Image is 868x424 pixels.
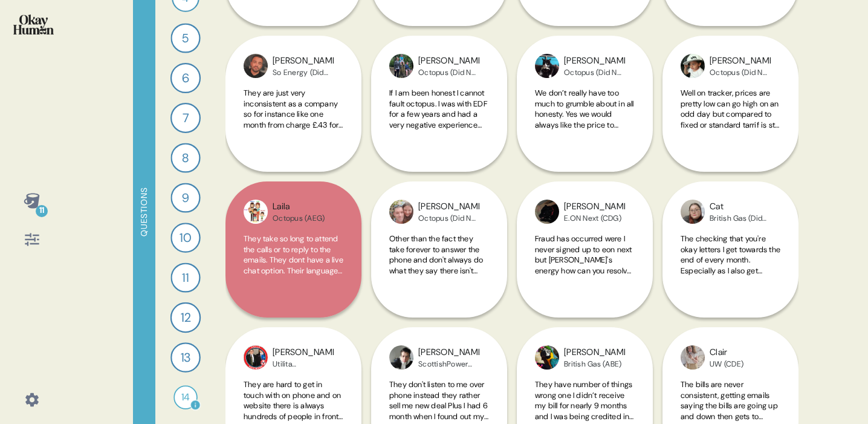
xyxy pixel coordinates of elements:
img: profilepic_24442292598715065.jpg [389,200,413,224]
img: profilepic_25662174283430419.jpg [535,345,559,370]
div: So Energy (Did Not Answer) [273,68,334,77]
div: 7 [170,103,201,133]
img: profilepic_24320105464284517.jpg [535,54,559,78]
img: okayhuman.3b1b6348.png [13,15,54,34]
div: British Gas (ABE) [564,359,625,369]
span: Well on tracker, prices are pretty low can go high on an odd day but compared to fixed or standar... [681,88,780,172]
div: 13 [170,342,201,373]
span: They are just very inconsistent as a company so for instance like one month from charge £.43 for ... [244,88,343,183]
div: [PERSON_NAME] [564,200,625,214]
div: 10 [170,223,200,252]
span: They take so long to attend the calls or to reply to the emails. They dont have a live chat optio... [244,233,343,328]
div: [PERSON_NAME] [564,54,625,68]
img: profilepic_24383964654595475.jpg [681,54,705,78]
div: Utilita ([PERSON_NAME]) [273,359,334,369]
div: Clair [710,346,743,359]
div: 5 [170,23,200,53]
div: Octopus (Did Not Answer) [710,68,771,77]
img: profilepic_30863217463326137.jpg [389,54,413,78]
span: The checking that you're okay letters I get towards the end of every month. Especially as I also ... [681,233,780,318]
div: Octopus (Did Not Answer) [418,214,479,223]
div: 6 [170,63,201,93]
img: profilepic_24406008722389650.jpg [244,54,268,78]
div: 14 [173,385,198,409]
div: 11 [36,205,48,217]
span: We don’t really have too much to grumble about in all honesty. Yes we would always like the price... [535,88,634,183]
div: [PERSON_NAME] [710,54,771,68]
span: Fraud has occurred were I never signed up to eon next but [PERSON_NAME]'s energy how can you reso... [535,233,632,318]
div: 11 [170,263,200,292]
img: profilepic_24359059403736870.jpg [681,200,705,224]
div: [PERSON_NAME] [418,346,479,359]
img: profilepic_24369992942631660.jpg [535,200,559,224]
div: UW (CDE) [710,359,743,369]
div: Octopus (AEG) [273,214,325,223]
div: Laila [273,200,325,214]
div: Cat [710,200,771,214]
img: profilepic_24268223266171826.jpg [244,345,268,370]
div: 12 [170,302,201,333]
div: British Gas (Did Not Answer) [710,214,771,223]
div: [PERSON_NAME] [418,54,479,68]
div: 9 [170,183,200,212]
div: [PERSON_NAME] [418,200,479,214]
div: ScottishPower (ABE) [418,359,479,369]
div: [PERSON_NAME] [273,54,334,68]
div: [PERSON_NAME] [564,346,625,359]
div: 8 [170,143,200,172]
div: Octopus (Did Not Answer) [418,68,479,77]
span: If I am been honest I cannot fault octopus. I was with EDF for a few years and had a very negativ... [389,88,488,183]
div: [PERSON_NAME] [273,346,334,359]
div: Octopus (Did Not Answer) [564,68,625,77]
div: E.ON Next (CDG) [564,214,625,223]
span: Other than the fact they take forever to answer the phone and don't always do what they say there... [389,233,484,318]
img: profilepic_24390687517224744.jpg [389,345,413,370]
img: profilepic_24395719963451879.jpg [244,200,268,224]
img: profilepic_24405104469178081.jpg [681,345,705,370]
